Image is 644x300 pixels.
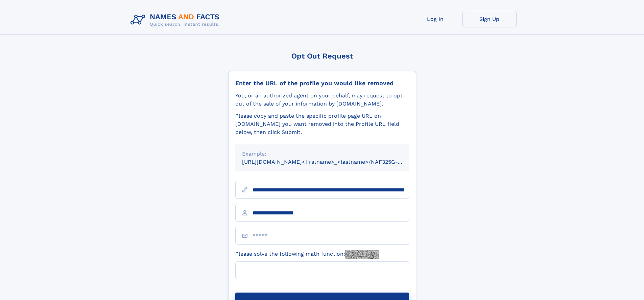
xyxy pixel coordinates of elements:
[242,159,422,165] small: [URL][DOMAIN_NAME]<firstname>_<lastname>/NAF325G-xxxxxxxx
[235,79,409,87] div: Enter the URL of the profile you would like removed
[235,112,409,136] div: Please copy and paste the specific profile page URL on [DOMAIN_NAME] you want removed into the Pr...
[235,92,409,108] div: You, or an authorized agent on your behalf, may request to opt-out of the sale of your informatio...
[235,250,379,259] label: Please solve the following math function:
[228,52,416,60] div: Opt Out Request
[128,11,225,29] img: Logo Names and Facts
[462,11,517,27] a: Sign Up
[408,11,462,27] a: Log In
[242,150,402,158] div: Example:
